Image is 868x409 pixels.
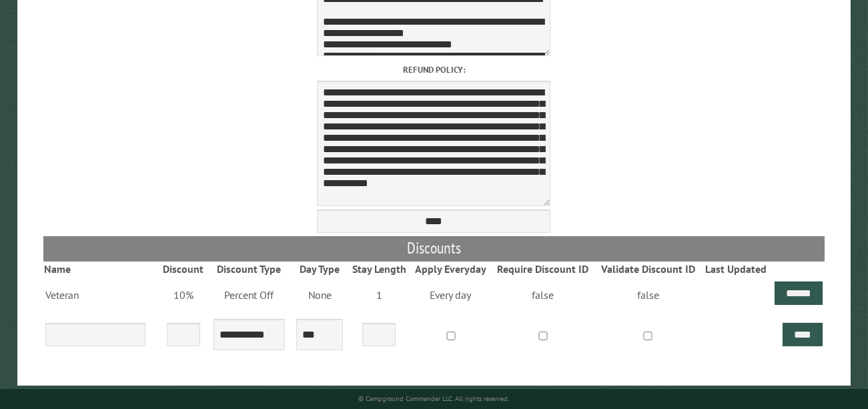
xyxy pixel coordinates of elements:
[43,63,825,76] label: Refund policy:
[43,236,825,262] h2: Discounts
[348,262,410,276] th: Stay Length
[292,262,348,276] th: Day Type
[292,276,348,314] td: None
[43,262,160,276] th: Name
[410,262,492,276] th: Apply Everyday
[348,276,410,314] td: 1
[43,276,160,314] td: Veteran
[410,276,492,314] td: Every day
[594,262,701,276] th: Validate Discount ID
[358,394,509,403] small: © Campground Commander LLC. All rights reserved.
[207,262,292,276] th: Discount Type
[701,262,771,276] th: Last Updated
[207,276,292,314] td: Percent Off
[491,262,594,276] th: Require Discount ID
[594,276,701,314] td: false
[160,276,207,314] td: 10%
[491,276,594,314] td: false
[160,262,207,276] th: Discount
